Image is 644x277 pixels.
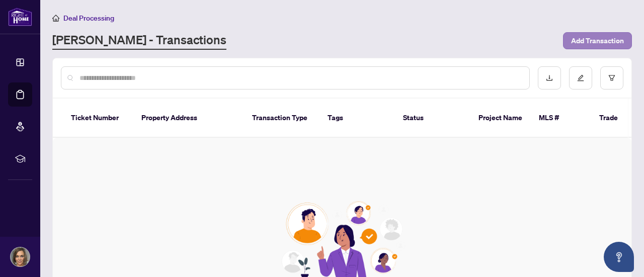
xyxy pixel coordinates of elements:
[52,15,59,22] span: home
[608,74,615,81] span: filter
[63,14,114,23] span: Deal Processing
[8,8,32,26] img: logo
[395,99,470,138] th: Status
[571,33,624,49] span: Add Transaction
[133,99,244,138] th: Property Address
[52,32,226,50] a: [PERSON_NAME] - Transactions
[563,32,632,49] button: Add Transaction
[546,74,553,81] span: download
[470,99,531,138] th: Project Name
[604,242,634,272] button: Open asap
[63,99,133,138] th: Ticket Number
[569,66,592,89] button: edit
[577,74,584,81] span: edit
[600,66,623,89] button: filter
[319,99,395,138] th: Tags
[538,66,561,89] button: download
[244,99,319,138] th: Transaction Type
[11,247,30,266] img: Profile Icon
[531,99,591,138] th: MLS #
